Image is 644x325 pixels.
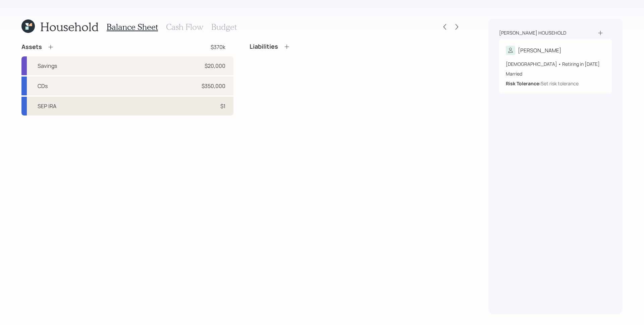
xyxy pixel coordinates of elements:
[499,30,566,36] div: [PERSON_NAME] household
[107,22,158,32] h3: Balance Sheet
[21,43,42,51] h4: Assets
[518,46,561,54] div: [PERSON_NAME]
[506,70,605,77] div: Married
[211,22,237,32] h3: Budget
[40,19,99,34] h1: Household
[220,102,225,110] div: $1
[205,62,225,70] div: $20,000
[506,60,605,67] div: [DEMOGRAPHIC_DATA] • Retiring in [DATE]
[38,102,56,110] div: SEP IRA
[38,62,57,70] div: Savings
[202,82,225,90] div: $350,000
[506,80,541,87] b: Risk Tolerance:
[541,80,579,87] div: Set risk tolerance
[211,43,225,51] div: $370k
[38,82,48,90] div: CDs
[166,22,203,32] h3: Cash Flow
[250,43,278,50] h4: Liabilities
